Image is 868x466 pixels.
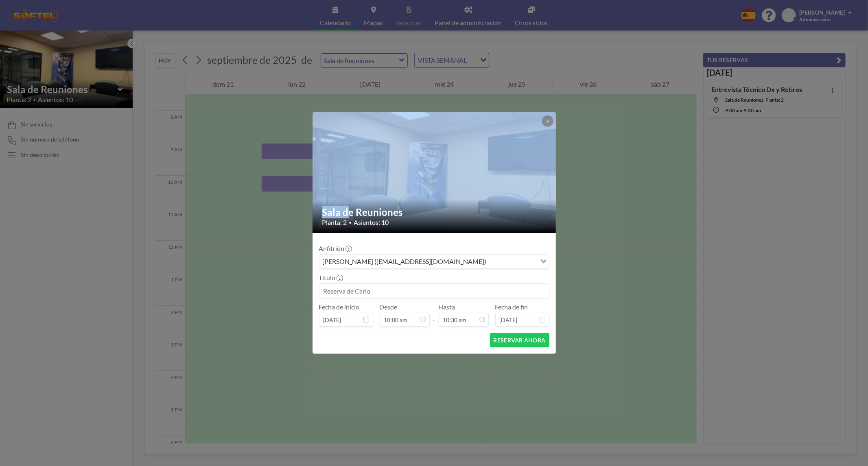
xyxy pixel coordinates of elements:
span: Planta: 2 [322,218,347,226]
label: Título [319,274,342,282]
span: [PERSON_NAME] ([EMAIL_ADDRESS][DOMAIN_NAME]) [321,256,488,267]
label: Anfitrión [319,244,351,253]
div: Search for option [319,255,549,268]
input: Reserva de Carlo [319,284,549,298]
span: • [349,220,352,226]
button: RESERVAR AHORA [490,333,549,347]
img: 537.jpeg [313,81,557,264]
span: - [433,306,435,324]
label: Fecha de fin [495,303,528,311]
label: Fecha de inicio [319,303,360,311]
h2: Sala de Reuniones [322,206,547,218]
label: Hasta [439,303,455,311]
label: Desde [380,303,398,311]
input: Search for option [489,256,536,267]
span: Asientos: 10 [354,218,389,226]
